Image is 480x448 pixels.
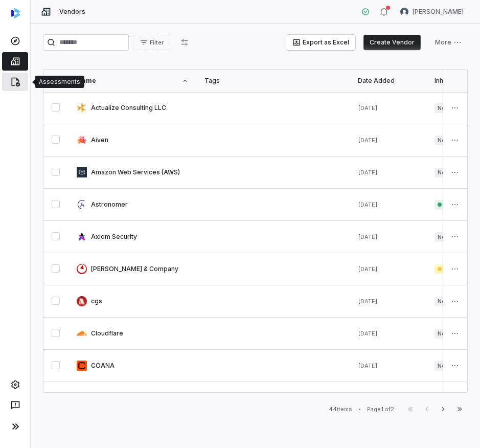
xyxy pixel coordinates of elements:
span: Not Set [435,103,462,113]
img: Tomo Majima avatar [400,8,408,16]
span: [PERSON_NAME] [413,8,464,16]
button: Export as Excel [286,35,355,50]
span: [DATE] [358,298,378,305]
button: Create Vendor [363,35,421,50]
span: [DATE] [358,169,378,176]
button: Filter [133,35,170,50]
span: Filter [150,39,164,47]
span: Not Set [435,297,462,306]
div: Assessments [39,78,80,86]
div: Page 1 of 2 [367,406,394,413]
span: Medium [435,264,470,274]
span: [DATE] [358,104,378,111]
span: Not Set [435,329,462,339]
button: More [429,35,468,50]
span: [DATE] [358,362,378,369]
div: Date Added [358,77,418,85]
span: Vendors [59,8,85,16]
span: Low [435,200,459,210]
span: [DATE] [358,201,378,208]
div: Name [77,77,188,85]
span: [DATE] [358,137,378,144]
span: Not Set [435,361,462,371]
button: Tomo Majima avatar[PERSON_NAME] [394,4,470,19]
div: 44 items [329,406,352,413]
span: [DATE] [358,265,378,273]
span: [DATE] [358,233,378,240]
div: • [358,406,361,413]
span: Not Set [435,136,462,145]
span: Not Set [435,168,462,177]
img: svg%3e [11,8,20,18]
span: Not Set [435,232,462,242]
span: [DATE] [358,330,378,337]
div: Tags [204,77,341,85]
